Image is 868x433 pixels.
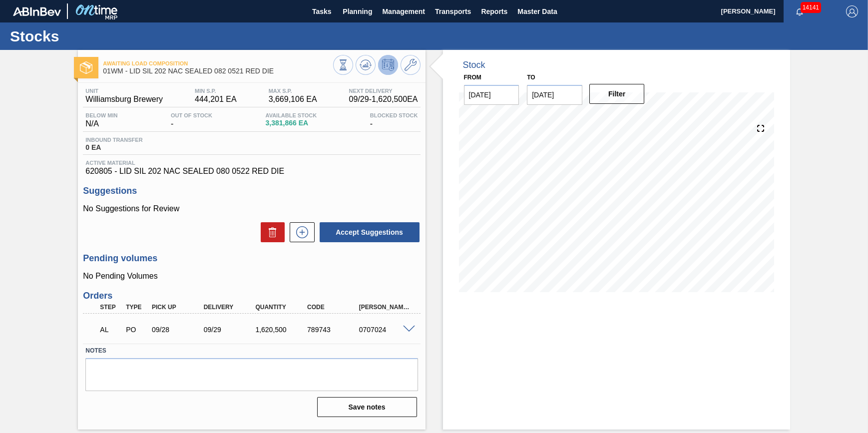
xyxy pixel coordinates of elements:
[349,95,418,104] span: 09/29 - 1,620,500 EA
[481,5,507,17] span: Reports
[356,55,376,75] button: Update Chart
[801,2,821,13] span: 14141
[846,5,858,17] img: Logout
[171,112,212,118] span: Out Of Stock
[85,167,418,176] span: 620805 - LID SIL 202 NAC SEALED 080 0522 RED DIE
[527,74,535,81] label: to
[266,119,317,127] span: 3,381,866 EA
[266,112,317,118] span: Available Stock
[83,291,420,301] h3: Orders
[85,112,117,118] span: Below Min
[357,304,414,311] div: [PERSON_NAME]. ID
[103,60,333,66] span: Awaiting Load Composition
[83,204,420,213] p: No Suggestions for Review
[343,5,372,17] span: Planning
[315,221,421,243] div: Accept Suggestions
[382,5,425,17] span: Management
[401,55,421,75] button: Go to Master Data / General
[305,304,362,311] div: Code
[464,74,481,81] label: From
[784,4,816,18] button: Notifications
[589,84,645,104] button: Filter
[269,88,317,94] span: MAX S.P.
[123,304,150,311] div: Type
[85,344,418,358] label: Notes
[463,60,485,70] div: Stock
[311,5,333,17] span: Tasks
[517,5,557,17] span: Master Data
[97,304,124,311] div: Step
[253,326,310,334] div: 1,620,500
[80,61,92,74] img: Ícone
[527,85,582,105] input: mm/dd/yyyy
[256,222,285,242] div: Delete Suggestions
[85,95,163,104] span: Williamsburg Brewery
[368,112,421,128] div: -
[201,304,259,311] div: Delivery
[10,30,187,42] h1: Stocks
[83,272,420,281] p: No Pending Volumes
[195,88,237,94] span: MIN S.P.
[464,85,519,105] input: mm/dd/yyyy
[317,397,417,417] button: Save notes
[435,5,471,17] span: Transports
[85,88,163,94] span: Unit
[149,304,207,311] div: Pick up
[149,326,207,334] div: 09/28/2025
[320,222,420,242] button: Accept Suggestions
[349,88,418,94] span: Next Delivery
[378,55,398,75] button: Deprogram Stock
[123,326,150,334] div: Purchase order
[85,144,142,151] span: 0 EA
[168,112,215,128] div: -
[269,95,317,104] span: 3,669,106 EA
[100,326,121,334] p: AL
[103,67,333,75] span: 01WM - LID SIL 202 NAC SEALED 082 0521 RED DIE
[13,7,61,16] img: TNhmsLtSVTkK8tSr43FrP2fwEKptu5GPRR3wAAAABJRU5ErkJggg==
[333,55,353,75] button: Stocks Overview
[201,326,259,334] div: 09/29/2025
[85,137,142,143] span: Inbound Transfer
[285,222,315,242] div: New suggestion
[357,326,414,334] div: 0707024
[83,186,420,196] h3: Suggestions
[305,326,362,334] div: 789743
[195,95,237,104] span: 444,201 EA
[83,253,420,264] h3: Pending volumes
[85,160,418,166] span: Active Material
[253,304,310,311] div: Quantity
[83,112,120,128] div: N/A
[97,319,124,341] div: Awaiting Load Composition
[370,112,418,118] span: Blocked Stock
